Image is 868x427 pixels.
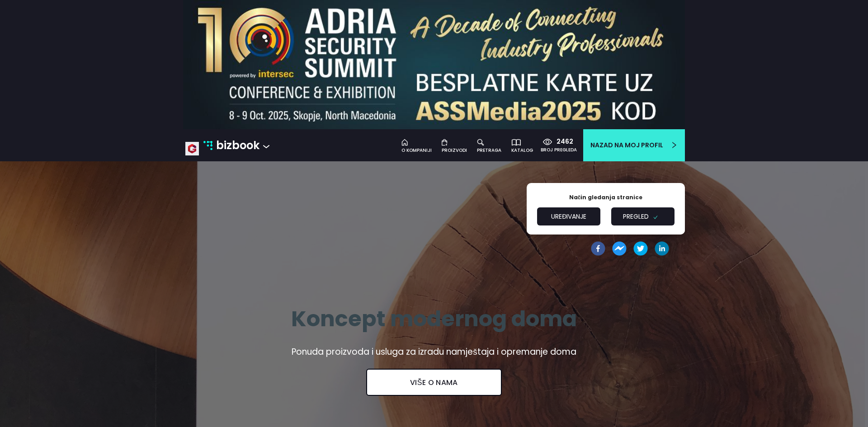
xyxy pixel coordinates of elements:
div: 2462 [552,137,573,146]
span: right [663,141,678,149]
a: katalog [507,137,538,154]
div: Proizvodi [442,147,467,154]
div: o kompaniji [401,147,432,154]
div: pretraga [477,147,501,154]
button: Pregledcheck [611,207,675,225]
span: check [649,215,662,220]
button: twitter [633,241,648,256]
h4: Način gledanja stranice [527,194,685,201]
div: broj pregleda [541,146,577,154]
img: new [185,142,199,155]
a: Nazad na moj profilright [583,129,685,161]
a: Proizvodi [437,137,472,154]
button: Uređivanje [537,207,600,225]
button: facebook [591,241,605,256]
p: bizbook [216,137,259,154]
img: bizbook [203,141,212,150]
h2: Koncept modernog doma [183,305,685,333]
a: bizbook [203,137,259,154]
button: Više o nama [366,369,502,396]
a: pretraga [472,137,507,154]
div: katalog [511,147,533,154]
a: o kompaniji [397,137,437,154]
button: facebookmessenger [612,241,627,256]
h4: Ponuda proizvoda i usluga za izradu namještaja i opremanje doma [183,344,685,360]
button: linkedin [655,241,669,256]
